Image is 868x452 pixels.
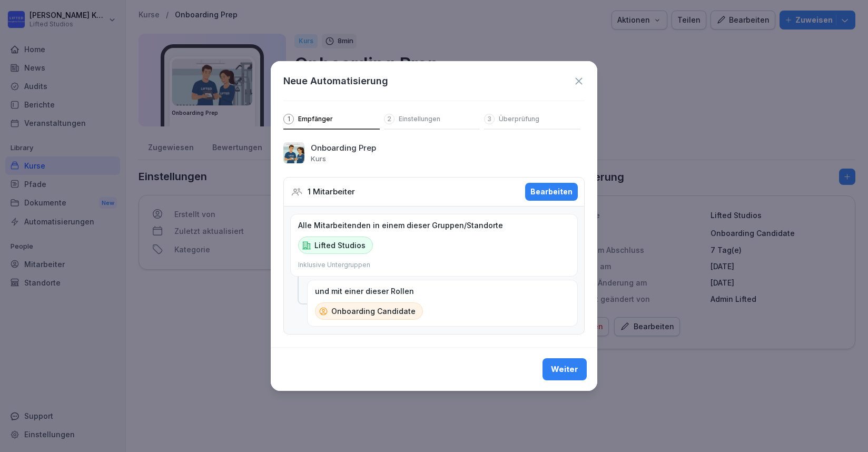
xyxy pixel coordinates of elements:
[298,115,333,123] p: Empfänger
[283,74,388,88] h1: Neue Automatisierung
[542,358,587,380] button: Weiter
[283,142,304,163] img: Onboarding Prep
[525,183,578,201] button: Bearbeiten
[399,115,440,123] p: Einstellungen
[384,114,394,124] div: 2
[331,306,416,317] p: Onboarding Candidate
[308,186,355,198] p: 1 Mitarbeiter
[551,363,578,375] div: Weiter
[283,114,294,124] div: 1
[311,154,326,163] p: Kurs
[314,240,366,251] p: Lifted Studios
[530,186,573,198] div: Bearbeiten
[311,142,376,154] p: Onboarding Prep
[315,287,414,296] p: und mit einer dieser Rollen
[298,221,503,230] p: Alle Mitarbeitenden in einem dieser Gruppen/Standorte
[499,115,539,123] p: Überprüfung
[298,260,370,270] p: Inklusive Untergruppen
[484,114,495,124] div: 3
